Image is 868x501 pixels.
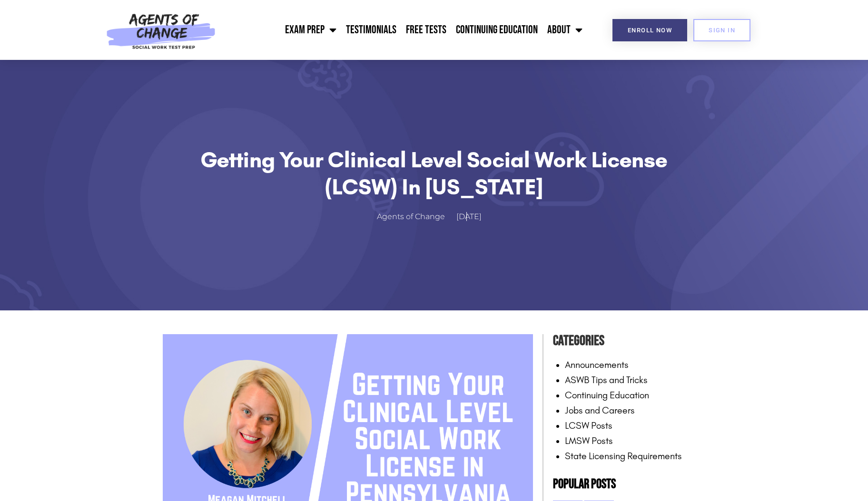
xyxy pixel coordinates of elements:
span: Agents of Change [377,210,445,224]
a: ASWB Tips and Tricks [565,374,648,385]
h1: Getting Your Clinical Level Social Work License (LCSW) in [US_STATE] [187,146,681,200]
a: Continuing Education [565,389,649,401]
a: Agents of Change [377,210,454,224]
h2: Popular Posts [553,478,705,491]
span: Enroll Now [628,27,672,33]
a: Testimonials [341,18,401,42]
a: Announcements [565,359,629,370]
a: Free Tests [401,18,451,42]
a: Exam Prep [280,18,341,42]
a: About [542,18,587,42]
a: [DATE] [456,210,491,224]
a: State Licensing Requirements [565,450,682,462]
a: Jobs and Careers [565,405,635,416]
a: Enroll Now [612,19,687,41]
a: LMSW Posts [565,435,613,446]
h4: Categories [553,329,705,352]
a: Continuing Education [451,18,542,42]
nav: Menu [221,18,587,42]
time: [DATE] [456,212,482,221]
a: SIGN IN [693,19,750,41]
a: LCSW Posts [565,420,612,431]
span: SIGN IN [709,27,735,33]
